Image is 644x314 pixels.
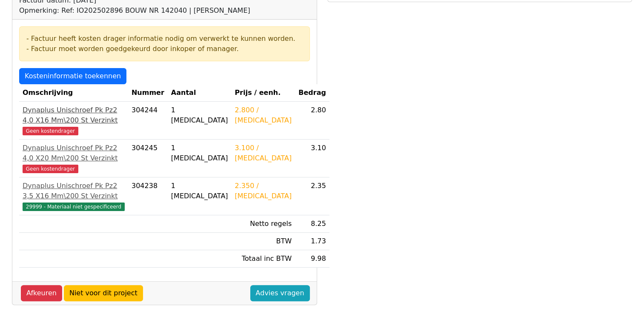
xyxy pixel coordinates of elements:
div: Dynaplus Unischroef Pk Pz2 4,0 X20 Mm\200 St Verzinkt [23,143,125,163]
td: 304238 [128,177,168,215]
td: 1.73 [295,233,329,250]
td: Totaal inc BTW [232,250,295,268]
div: 1 [MEDICAL_DATA] [171,143,228,163]
a: Kosteninformatie toekennen [19,68,126,84]
span: Geen kostendrager [23,127,78,135]
td: 2.35 [295,177,329,215]
div: Opmerking: Ref: IO202502896 BOUW NR 142040 | [PERSON_NAME] [19,6,250,16]
a: Dynaplus Unischroef Pk Pz2 4,0 X20 Mm\200 St VerzinktGeen kostendrager [23,143,125,174]
th: Aantal [168,84,232,102]
div: Dynaplus Unischroef Pk Pz2 4,0 X16 Mm\200 St Verzinkt [23,105,125,126]
td: 3.10 [295,140,329,177]
div: - Factuur moet worden goedgekeurd door inkoper of manager. [26,44,303,54]
a: Dynaplus Unischroef Pk Pz2 4,0 X16 Mm\200 St VerzinktGeen kostendrager [23,105,125,136]
div: 1 [MEDICAL_DATA] [171,181,228,201]
div: 2.800 / [MEDICAL_DATA] [235,105,292,126]
a: Niet voor dit project [64,285,143,301]
td: 304245 [128,140,168,177]
div: 1 [MEDICAL_DATA] [171,105,228,126]
td: 2.80 [295,102,329,140]
div: - Factuur heeft kosten drager informatie nodig om verwerkt te kunnen worden. [26,34,303,44]
span: 29999 - Materiaal niet gespecificeerd [23,203,125,211]
th: Nummer [128,84,168,102]
th: Omschrijving [19,84,128,102]
td: BTW [232,233,295,250]
td: 304244 [128,102,168,140]
td: Netto regels [232,215,295,233]
td: 8.25 [295,215,329,233]
div: 3.100 / [MEDICAL_DATA] [235,143,292,163]
a: Dynaplus Unischroef Pk Pz2 3,5 X16 Mm\200 St Verzinkt29999 - Materiaal niet gespecificeerd [23,181,125,211]
span: Geen kostendrager [23,165,78,173]
a: Afkeuren [21,285,62,301]
th: Bedrag [295,84,329,102]
th: Prijs / eenh. [232,84,295,102]
td: 9.98 [295,250,329,268]
div: Dynaplus Unischroef Pk Pz2 3,5 X16 Mm\200 St Verzinkt [23,181,125,201]
a: Advies vragen [250,285,310,301]
div: 2.350 / [MEDICAL_DATA] [235,181,292,201]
